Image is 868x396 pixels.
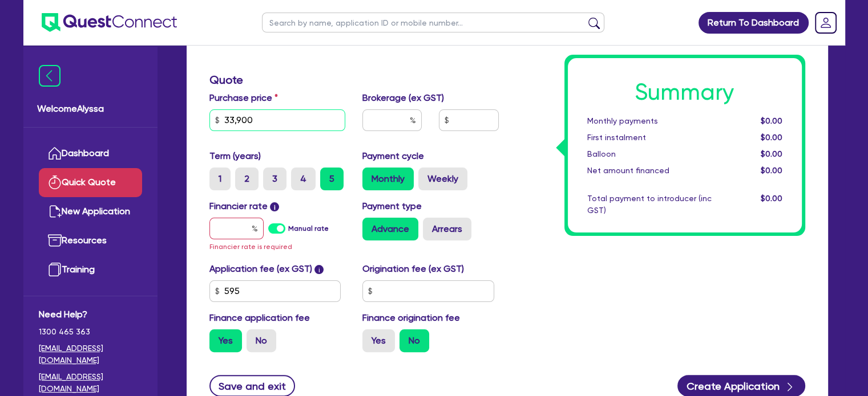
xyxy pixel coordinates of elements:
label: 4 [291,168,316,190]
label: Yes [362,329,395,352]
span: Need Help? [39,308,142,321]
label: No [247,329,276,352]
span: 1300 465 363 [39,326,142,338]
label: Manual rate [288,223,329,234]
a: New Application [39,197,142,226]
a: Quick Quote [39,168,142,197]
a: Training [39,255,142,284]
div: Net amount financed [579,165,720,177]
span: i [270,202,279,211]
span: $0.00 [760,149,782,158]
span: $0.00 [760,133,782,142]
span: Financier rate is required [209,243,292,251]
a: [EMAIL_ADDRESS][DOMAIN_NAME] [39,342,142,366]
div: Total payment to introducer (inc GST) [579,193,720,217]
div: Monthly payments [579,115,720,127]
label: Term (years) [209,149,261,163]
h3: Quote [209,73,499,87]
label: Application fee (ex GST) [209,262,312,276]
img: training [48,263,62,276]
span: Welcome Alyssa [37,102,144,116]
span: i [314,265,324,274]
label: 2 [235,168,259,190]
label: Advance [362,218,418,240]
label: Origination fee (ex GST) [362,262,464,276]
a: Return To Dashboard [699,12,809,34]
label: Yes [209,329,242,352]
label: Financier rate [209,199,280,213]
span: $0.00 [760,166,782,175]
label: Finance origination fee [362,311,460,325]
label: Arrears [423,218,471,240]
label: 1 [209,168,231,190]
img: resources [48,234,62,247]
img: quest-connect-logo-blue [42,13,177,32]
label: 3 [263,168,286,190]
label: Finance application fee [209,311,310,325]
img: quick-quote [48,175,62,189]
label: Payment cycle [362,149,424,163]
label: Purchase price [209,91,278,105]
label: Weekly [418,168,467,190]
img: icon-menu-close [39,65,60,87]
h1: Summary [587,79,782,106]
label: Brokerage (ex GST) [362,91,444,105]
label: Payment type [362,199,422,213]
label: 5 [320,168,344,190]
span: $0.00 [760,194,782,203]
a: Dropdown toggle [811,8,841,38]
a: Dashboard [39,139,142,168]
a: [EMAIL_ADDRESS][DOMAIN_NAME] [39,371,142,395]
div: First instalment [579,132,720,144]
label: Monthly [362,168,414,190]
img: new-application [48,205,62,218]
input: Search by name, application ID or mobile number... [262,13,604,32]
a: Resources [39,226,142,255]
div: Balloon [579,148,720,160]
label: No [399,329,429,352]
span: $0.00 [760,116,782,125]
